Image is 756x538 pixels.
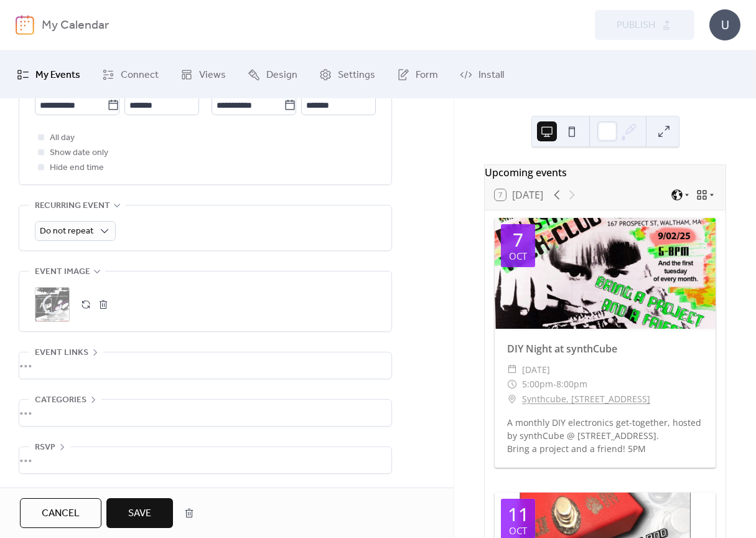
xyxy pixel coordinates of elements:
[450,55,513,93] a: Install
[522,362,550,377] span: [DATE]
[35,265,90,280] span: Event image
[19,400,391,426] div: •••
[310,55,385,93] a: Settings
[19,447,391,473] div: •••
[338,65,375,85] span: Settings
[388,55,447,93] a: Form
[40,223,93,240] span: Do not repeat
[522,392,650,407] a: Synthcube, [STREET_ADDRESS]
[199,65,226,85] span: Views
[35,287,70,322] div: ;
[507,392,517,407] div: ​
[266,65,297,85] span: Design
[20,498,101,528] button: Cancel
[121,65,159,85] span: Connect
[507,362,517,377] div: ​
[495,416,716,455] div: A monthly DIY electronics get-together, hosted by synthCube @ [STREET_ADDRESS]. Bring a project a...
[35,199,110,214] span: Recurring event
[556,377,587,392] span: 8:00pm
[19,352,391,379] div: •••
[42,506,80,521] span: Cancel
[508,505,529,524] div: 11
[35,440,55,455] span: RSVP
[35,346,88,361] span: Event links
[171,55,235,93] a: Views
[509,252,527,261] div: Oct
[106,498,173,528] button: Save
[485,165,726,180] div: Upcoming events
[709,9,740,40] div: U
[35,393,86,408] span: Categories
[16,15,34,35] img: logo
[513,230,523,249] div: 7
[416,65,438,85] span: Form
[522,377,553,392] span: 5:00pm
[50,161,104,176] span: Hide end time
[128,506,151,521] span: Save
[50,146,108,161] span: Show date only
[238,55,307,93] a: Design
[553,377,556,392] span: -
[495,341,716,356] div: DIY Night at synthCube
[35,65,80,85] span: My Events
[93,55,168,93] a: Connect
[507,377,517,392] div: ​
[42,14,109,37] b: My Calendar
[509,526,527,536] div: Oct
[478,65,504,85] span: Install
[7,55,90,93] a: My Events
[50,131,75,146] span: All day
